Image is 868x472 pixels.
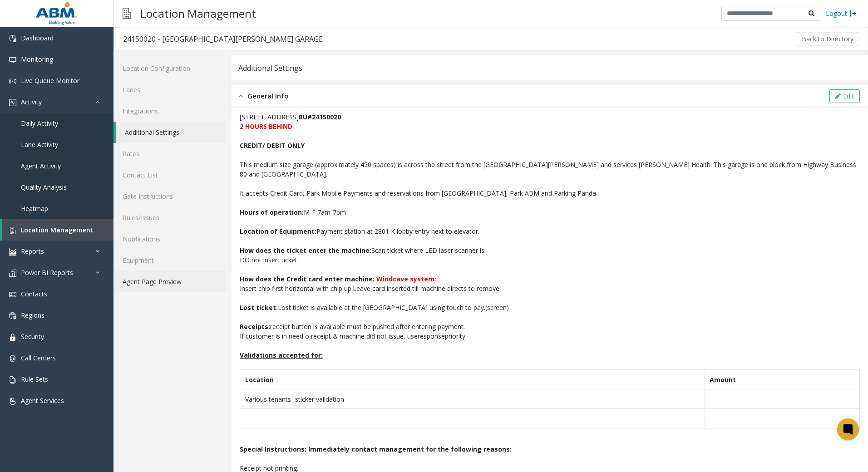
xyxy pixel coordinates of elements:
img: 'icon' [9,227,16,234]
img: 'icon' [9,312,16,320]
b: Location of Equipment: [240,227,316,236]
span: Location Management [21,226,94,234]
a: Agent Page Preview [113,271,227,292]
img: 'icon' [9,35,16,42]
span: Lane Activity [21,140,58,149]
span: Live Queue Monitor [21,76,79,85]
img: 'icon' [9,376,16,383]
b: How does the Credit card enter machine: [240,275,375,283]
b: Lost ticket: [240,303,278,312]
img: pageIcon [123,2,131,25]
p: DO not insert ticket. [240,255,860,265]
b: Special Instructions: Immediately contact management for the following reasons: [240,445,512,453]
div: 24150020 - [GEOGRAPHIC_DATA][PERSON_NAME] GARAGE [123,33,323,45]
a: Logout [826,9,857,18]
p: response [240,331,860,341]
a: Notifications [113,228,227,250]
p: [STREET_ADDRESS] [240,112,860,122]
b: Receipts: [240,322,270,331]
img: 'icon' [9,334,16,341]
a: Additional Settings [116,122,227,143]
span: Insert chip first horizontal with chip up. [240,284,353,293]
span: Call Centers [21,354,56,362]
img: 'icon' [9,99,16,106]
span: Rule Sets [21,375,48,383]
img: 'icon' [9,355,16,362]
p: Payment station at 2801 K lobby entry next to elevator. [240,226,860,236]
span: Reports [21,247,44,256]
b: Hours of operation: [240,208,304,216]
h3: Location Management [136,2,261,25]
img: opened [238,91,243,101]
img: 'icon' [9,248,16,256]
font: Windcave system: [376,275,436,283]
b: BU#24150020 [299,113,341,121]
span: Monitoring [21,55,53,64]
b: Amount [710,375,736,384]
span: Daily Activity [21,119,58,128]
p: Scan ticket where LED laser scanner is. [240,246,860,255]
img: logout [849,9,857,18]
span: Lost ticket is available at the [GEOGRAPHIC_DATA] using touch to pay.(screen) [240,303,509,312]
a: Integrations [113,100,227,122]
span: Agent Activity [21,162,61,170]
button: Back to Directory [796,32,859,46]
img: 'icon' [9,291,16,298]
td: Various tenants- sticker validation [240,389,705,409]
a: Lanes [113,79,227,100]
span: Agent Services [21,396,64,405]
u: Validations accepted for: [240,351,323,359]
b: Location [245,375,274,384]
span: If customer is in need o receipt & machine did not issue, use [240,332,418,340]
span: General Info [247,91,289,101]
span: Leave card inserted till machine directs to remove. [353,284,501,293]
a: Contact List [113,164,227,186]
img: 'icon' [9,270,16,277]
b: How does the ticket enter the machine: [240,246,371,255]
button: Edit [829,89,860,103]
img: 'icon' [9,56,16,64]
a: Equipment [113,250,227,271]
a: Rules/Issues [113,207,227,228]
p: It accepts Credit Card, Park Mobile Payments and reservations from [GEOGRAPHIC_DATA], Park ABM an... [240,188,860,198]
span: Security [21,332,44,341]
a: Location Configuration [113,58,227,79]
span: Quality Analysis [21,183,67,192]
p: M-F 7am-7pm [240,207,860,217]
img: 'icon' [9,78,16,85]
b: CREDIT/ DEBIT ONLY [240,141,305,150]
a: Rates [113,143,227,164]
a: Location Management [2,219,113,241]
span: receipt button is available must be pushed after entering payment. [240,322,465,331]
span: Dashboard [21,34,54,42]
span: Power BI Reports [21,268,73,277]
div: Additional Settings [238,62,302,74]
font: 2 HOURS BEHIND [240,122,292,131]
span: Regions [21,311,44,320]
span: priority. [445,332,467,340]
span: Heatmap [21,204,48,213]
p: This medium size garage (approximately 450 spaces) is across the street from the [GEOGRAPHIC_DATA... [240,160,860,179]
span: Contacts [21,290,47,298]
span: Activity [21,98,42,106]
a: Gate Instructions [113,186,227,207]
img: 'icon' [9,398,16,405]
